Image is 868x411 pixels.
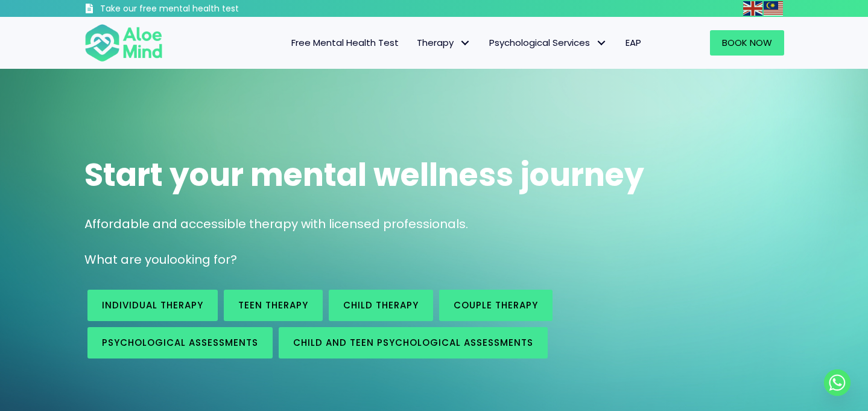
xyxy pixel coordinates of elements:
a: Malay [764,1,784,15]
span: Start your mental wellness journey [84,153,644,197]
a: Book Now [710,30,784,56]
img: ms [764,1,783,16]
span: EAP [626,36,641,49]
a: Psychological ServicesPsychological Services: submenu [480,30,616,56]
a: TherapyTherapy: submenu [408,30,480,56]
nav: Menu [179,30,650,56]
span: Teen Therapy [238,299,308,311]
a: Couple therapy [439,290,553,321]
span: Psychological assessments [102,336,258,349]
span: Child Therapy [343,299,419,311]
span: Psychological Services: submenu [593,34,610,52]
span: Therapy [417,36,471,49]
a: Take our free mental health test [84,3,303,17]
img: Aloe mind Logo [84,23,163,63]
a: Teen Therapy [224,290,323,321]
a: Psychological assessments [87,327,273,358]
span: Child and Teen Psychological assessments [293,336,533,349]
a: English [743,1,764,15]
a: Whatsapp [824,369,851,396]
span: Book Now [722,36,772,49]
p: Affordable and accessible therapy with licensed professionals. [84,215,784,233]
img: en [743,1,762,16]
a: Free Mental Health Test [282,30,408,56]
span: What are you [84,251,166,268]
span: Individual therapy [102,299,203,311]
h3: Take our free mental health test [100,3,303,15]
span: Psychological Services [489,36,607,49]
span: looking for? [166,251,237,268]
span: Therapy: submenu [457,34,474,52]
span: Free Mental Health Test [291,36,399,49]
a: Child Therapy [329,290,433,321]
a: Child and Teen Psychological assessments [279,327,548,358]
a: EAP [616,30,650,56]
a: Individual therapy [87,290,218,321]
span: Couple therapy [454,299,538,311]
